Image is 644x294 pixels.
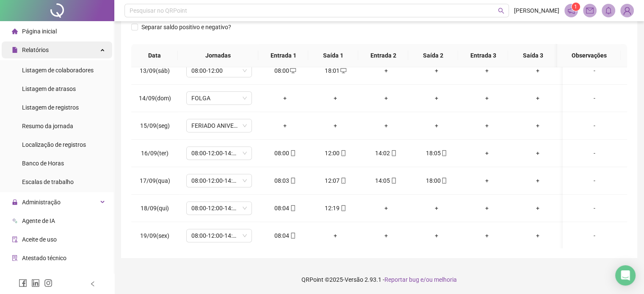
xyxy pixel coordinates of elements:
span: search [498,8,504,14]
div: + [418,121,455,130]
span: desktop [340,68,346,74]
span: left [90,281,96,287]
div: + [469,66,506,75]
div: + [519,66,556,75]
span: home [12,28,18,34]
div: Open Intercom Messenger [615,265,636,286]
sup: 1 [572,3,580,11]
div: - [569,231,619,240]
span: 08:00-12:00 [191,64,247,77]
div: + [519,93,556,103]
span: Listagem de registros [22,104,79,111]
span: 13/09(sáb) [140,67,170,74]
span: Gerar QRCode [22,273,60,280]
div: 08:03 [266,176,303,185]
span: lock [12,199,18,205]
div: 12:00 [317,148,354,158]
span: Página inicial [22,28,57,35]
span: Agente de IA [22,217,55,224]
div: + [519,176,556,185]
span: 16/09(ter) [141,150,169,157]
div: 18:05 [418,148,455,158]
div: 12:19 [317,203,354,213]
div: - [569,148,619,158]
div: + [368,203,404,213]
span: Relatórios [22,47,49,53]
div: 14:05 [368,176,404,185]
span: mobile [340,205,346,211]
span: Aceite de uso [22,236,57,243]
span: Resumo da jornada [22,123,73,129]
span: mail [586,7,594,14]
div: - [569,176,619,185]
div: + [469,148,506,158]
span: 08:00-12:00-14:00-18:00 [191,229,247,242]
th: Entrada 2 [358,44,408,67]
span: mobile [289,150,296,156]
div: + [469,231,506,240]
span: mobile [340,178,346,184]
span: Versão [345,276,363,283]
th: Jornadas [178,44,258,67]
span: 18/09(qui) [141,205,169,212]
span: mobile [440,178,447,184]
span: Listagem de atrasos [22,85,76,92]
span: file [12,47,18,53]
th: Saída 2 [408,44,458,67]
th: Entrada 3 [458,44,508,67]
div: + [469,176,506,185]
span: FOLGA [191,92,247,104]
div: + [368,231,404,240]
span: Listagem de colaboradores [22,67,94,74]
div: + [368,93,404,103]
div: + [519,121,556,130]
span: 08:00-12:00-14:00-18:00 [191,147,247,159]
div: 18:01 [317,66,354,75]
th: Saída 1 [308,44,358,67]
span: 14/09(dom) [139,95,171,102]
span: Reportar bug e/ou melhoria [384,276,457,283]
span: audit [12,236,18,242]
span: [PERSON_NAME] [514,6,559,15]
div: + [317,93,354,103]
span: 15/09(seg) [140,122,170,129]
span: mobile [390,178,397,184]
span: mobile [289,205,296,211]
span: Administração [22,199,61,206]
div: - [569,66,619,75]
th: Entrada 1 [258,44,308,67]
div: 08:04 [266,231,303,240]
div: 12:07 [317,176,354,185]
div: + [469,121,506,130]
div: - [569,121,619,130]
th: Data [131,44,178,67]
span: notification [567,7,575,14]
span: Banco de Horas [22,160,64,167]
div: + [317,231,354,240]
span: 1 [574,4,577,10]
div: 08:00 [266,148,303,158]
span: mobile [390,150,397,156]
img: 92505 [621,4,633,17]
div: + [519,231,556,240]
span: 08:00-12:00-14:00-18:00 [191,174,247,187]
span: Observações [564,51,614,60]
span: desktop [289,68,296,74]
div: + [469,93,506,103]
span: Escalas de trabalho [22,179,74,185]
div: - [569,93,619,103]
div: + [418,231,455,240]
th: Observações [557,44,621,67]
span: mobile [289,178,296,184]
div: 18:00 [418,176,455,185]
div: + [266,93,303,103]
div: + [368,121,404,130]
span: Separar saldo positivo e negativo? [138,22,235,32]
span: 19/09(sex) [140,232,169,239]
span: bell [605,7,612,14]
div: + [519,203,556,213]
span: Localização de registros [22,141,86,148]
span: Atestado técnico [22,255,66,261]
div: + [519,148,556,158]
div: 14:02 [368,148,404,158]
